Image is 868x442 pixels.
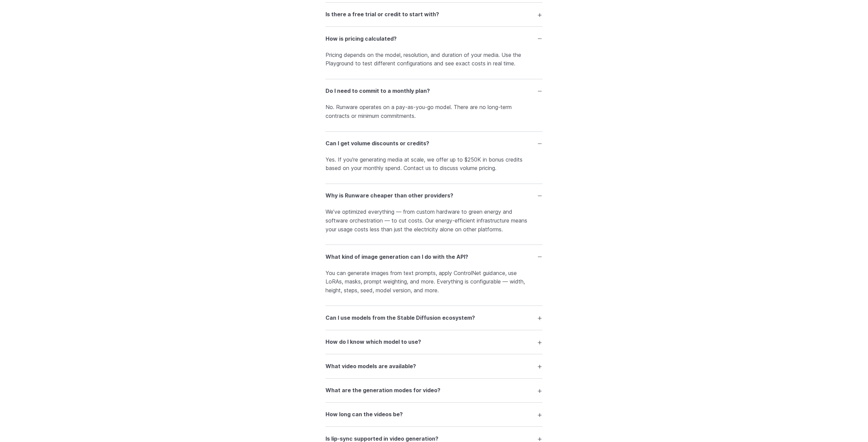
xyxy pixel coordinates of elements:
[325,336,542,349] summary: How do I know which model to use?
[325,386,440,395] h3: What are the generation modes for video?
[325,338,421,346] h3: How do I know which model to use?
[325,360,542,373] summary: What video models are available?
[325,191,453,200] h3: Why is Runware cheaper than other providers?
[325,253,468,261] h3: What kind of image generation can I do with the API?
[325,410,403,419] h3: How long can the videos be?
[325,384,542,397] summary: What are the generation modes for video?
[325,51,542,68] p: Pricing depends on the model, resolution, and duration of your media. Use the Playground to test ...
[325,155,542,173] p: Yes. If you're generating media at scale, we offer up to $250K in bonus credits based on your mon...
[325,311,542,324] summary: Can I use models from the Stable Diffusion ecosystem?
[325,362,416,371] h3: What video models are available?
[325,103,542,120] p: No. Runware operates on a pay-as-you-go model. There are no long-term contracts or minimum commit...
[325,32,542,45] summary: How is pricing calculated?
[325,250,542,263] summary: What kind of image generation can I do with the API?
[325,408,542,421] summary: How long can the videos be?
[325,314,475,322] h3: Can I use models from the Stable Diffusion ecosystem?
[325,208,542,234] p: We’ve optimized everything — from custom hardware to green energy and software orchestration — to...
[325,35,397,43] h3: How is pricing calculated?
[325,8,542,21] summary: Is there a free trial or credit to start with?
[325,87,430,96] h3: Do I need to commit to a monthly plan?
[325,10,439,19] h3: Is there a free trial or credit to start with?
[325,139,429,148] h3: Can I get volume discounts or credits?
[325,85,542,98] summary: Do I need to commit to a monthly plan?
[325,189,542,202] summary: Why is Runware cheaper than other providers?
[325,269,542,295] p: You can generate images from text prompts, apply ControlNet guidance, use LoRAs, masks, prompt we...
[325,137,542,150] summary: Can I get volume discounts or credits?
